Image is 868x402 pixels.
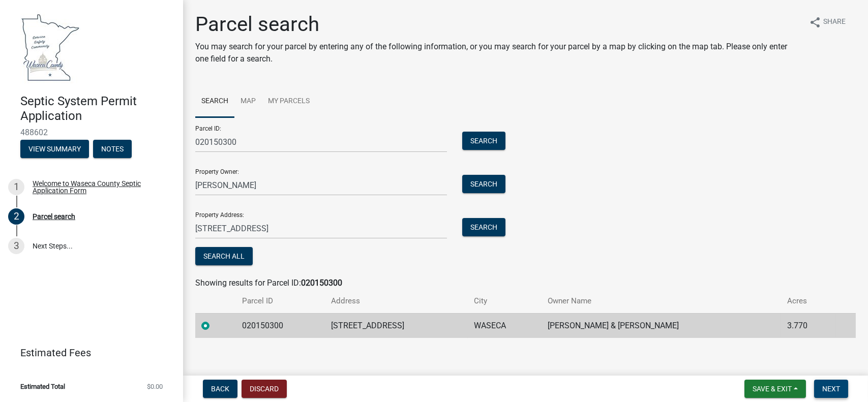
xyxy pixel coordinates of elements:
[8,208,24,225] div: 2
[211,385,229,393] span: Back
[236,289,325,313] th: Parcel ID
[8,343,167,363] a: Estimated Fees
[195,41,801,65] p: You may search for your parcel by entering any of the following information, or you may search fo...
[20,94,175,123] h4: Septic System Permit Application
[33,180,167,194] div: Welcome to Waseca County Septic Application Form
[462,175,505,193] button: Search
[468,289,542,313] th: City
[234,85,262,118] a: Map
[262,85,316,118] a: My Parcels
[822,385,840,393] span: Next
[147,383,163,390] span: $0.00
[823,16,846,28] span: Share
[195,85,234,118] a: Search
[301,278,342,288] strong: 020150300
[236,313,325,338] td: 020150300
[809,16,821,28] i: share
[203,380,237,398] button: Back
[93,145,132,153] wm-modal-confirm: Notes
[814,380,848,398] button: Next
[462,132,505,150] button: Search
[8,238,24,254] div: 3
[20,383,65,390] span: Estimated Total
[33,213,75,220] div: Parcel search
[20,140,89,158] button: View Summary
[542,313,781,338] td: [PERSON_NAME] & [PERSON_NAME]
[93,140,132,158] button: Notes
[542,289,781,313] th: Owner Name
[195,12,801,37] h1: Parcel search
[325,313,468,338] td: [STREET_ADDRESS]
[20,11,80,83] img: Waseca County, Minnesota
[468,313,542,338] td: WASECA
[8,179,24,195] div: 1
[20,145,89,153] wm-modal-confirm: Summary
[781,289,835,313] th: Acres
[753,385,792,393] span: Save & Exit
[20,128,163,137] span: 488602
[462,218,505,236] button: Search
[325,289,468,313] th: Address
[781,313,835,338] td: 3.770
[801,12,854,32] button: shareShare
[195,247,253,265] button: Search All
[195,277,856,289] div: Showing results for Parcel ID:
[744,380,806,398] button: Save & Exit
[242,380,287,398] button: Discard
